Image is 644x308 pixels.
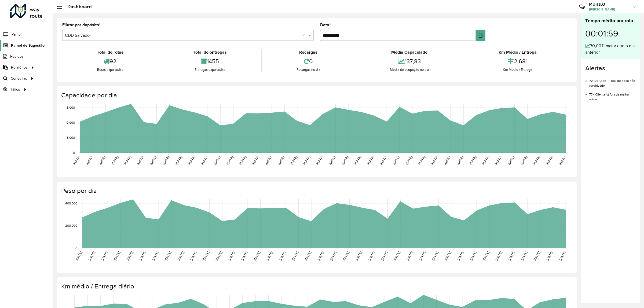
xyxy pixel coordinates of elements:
[213,155,221,166] text: [DATE]
[456,251,464,261] text: [DATE]
[136,155,144,166] text: [DATE]
[73,151,75,154] text: 0
[72,155,80,166] text: [DATE]
[160,56,260,67] div: 1455
[379,155,387,166] text: [DATE]
[304,251,312,261] text: [DATE]
[98,155,106,166] text: [DATE]
[341,155,349,166] text: [DATE]
[546,155,553,166] text: [DATE]
[291,251,299,261] text: [DATE]
[328,155,336,166] text: [DATE]
[533,251,541,261] text: [DATE]
[277,155,285,166] text: [DATE]
[61,91,571,99] h4: Capacidade por dia
[111,155,119,166] text: [DATE]
[357,67,462,72] div: Média de ocupação no dia
[189,251,197,261] text: [DATE]
[62,4,92,10] h2: Dashboard
[290,155,298,166] text: [DATE]
[61,187,571,195] h4: Peso por dia
[85,155,93,166] text: [DATE]
[456,155,464,166] text: [DATE]
[466,67,570,72] div: Km Médio / Entrega
[406,251,414,261] text: [DATE]
[482,251,490,261] text: [DATE]
[253,251,261,261] text: [DATE]
[342,251,350,261] text: [DATE]
[138,251,146,261] text: [DATE]
[367,155,374,166] text: [DATE]
[215,251,223,261] text: [DATE]
[315,155,323,166] text: [DATE]
[64,56,156,67] div: 92
[585,64,636,72] h4: Alertas
[62,22,101,28] label: Filtrar por depósito
[279,251,286,261] text: [DATE]
[520,251,528,261] text: [DATE]
[88,251,96,261] text: [DATE]
[380,251,388,261] text: [DATE]
[263,56,353,67] div: 0
[357,49,462,56] div: Média Capacidade
[430,155,438,166] text: [DATE]
[11,76,27,81] span: Consultas
[124,155,131,166] text: [DATE]
[589,2,629,7] h3: MURILO
[65,201,77,205] text: 400,000
[476,30,485,41] button: Choose Date
[113,251,121,261] text: [DATE]
[175,155,182,166] text: [DATE]
[317,251,324,261] text: [DATE]
[65,224,77,228] text: 200,000
[357,56,462,67] div: 137,83
[368,251,375,261] text: [DATE]
[507,251,515,261] text: [DATE]
[266,251,273,261] text: [DATE]
[12,32,21,37] span: Painel
[469,155,477,166] text: [DATE]
[329,251,337,261] text: [DATE]
[11,43,45,48] span: Painel de Sugestão
[418,155,426,166] text: [DATE]
[431,251,439,261] text: [DATE]
[239,155,247,166] text: [DATE]
[495,251,503,261] text: [DATE]
[164,251,172,261] text: [DATE]
[546,251,553,261] text: [DATE]
[151,251,159,261] text: [DATE]
[149,155,157,166] text: [DATE]
[589,88,636,102] li: 77 - Cliente(s) fora da malha viária
[226,155,234,166] text: [DATE]
[200,155,208,166] text: [DATE]
[177,251,184,261] text: [DATE]
[65,121,75,124] text: 10,000
[67,136,75,139] text: 5,000
[589,74,636,88] li: 72.198,12 kg - Total de peso não roteirizado
[303,155,310,166] text: [DATE]
[558,251,566,261] text: [DATE]
[576,1,588,13] a: Contato Rápido
[393,251,401,261] text: [DATE]
[64,49,156,56] div: Total de rotas
[126,251,134,261] text: [DATE]
[302,32,307,39] span: Clear all
[444,251,452,261] text: [DATE]
[251,155,259,166] text: [DATE]
[61,283,571,290] h4: Km médio / Entrega diário
[263,67,353,72] div: Recargas no dia
[10,54,24,59] span: Pedidos
[392,155,400,166] text: [DATE]
[11,65,28,70] span: Relatórios
[354,155,361,166] text: [DATE]
[418,251,426,261] text: [DATE]
[240,251,248,261] text: [DATE]
[10,87,20,92] span: Tático
[585,43,636,56] div: 70,00% maior que o dia anterior
[466,49,570,56] div: Km Médio / Entrega
[65,106,75,109] text: 15,000
[75,246,77,250] text: 0
[75,251,83,261] text: [DATE]
[589,7,629,12] span: [PERSON_NAME]
[263,49,353,56] div: Recargas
